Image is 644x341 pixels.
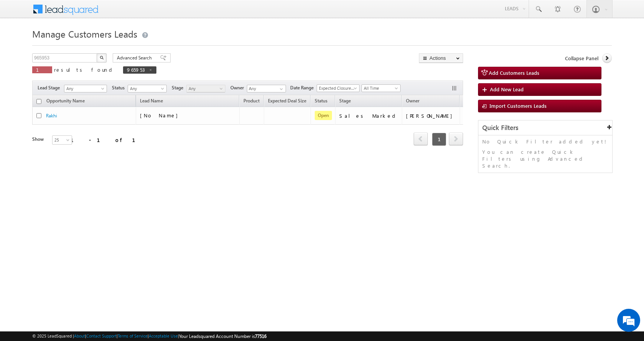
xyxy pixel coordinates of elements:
a: All Time [361,84,401,92]
a: Opportunity Name [43,97,89,107]
span: Stage [339,98,351,104]
span: Stage [172,84,186,91]
span: Any [187,85,223,92]
div: 1 - 1 of 1 [71,135,145,144]
span: 77516 [255,333,266,339]
span: 1 [36,66,48,73]
span: Collapse Panel [565,55,598,62]
span: Your Leadsquared Account Number is [179,333,266,339]
span: Date Range [290,84,317,91]
input: Check all records [36,99,41,104]
div: Show [32,136,46,143]
a: Expected Deal Size [264,97,310,107]
div: Quick Filters [478,120,612,135]
span: Lead Name [136,97,167,107]
span: next [449,132,463,145]
p: No Quick Filter added yet! [482,138,608,145]
div: [PERSON_NAME] [406,112,456,119]
a: Stage [335,97,355,107]
input: Type to Search [247,85,286,92]
a: 25 [52,135,72,145]
span: 1 [432,133,446,146]
span: Manage Customers Leads [32,28,137,40]
span: Expected Closure Date [317,85,357,92]
span: All Time [362,85,398,92]
a: Rakhi [46,113,57,119]
a: Acceptable Use [149,333,178,338]
img: Search [100,56,103,59]
span: 965953 [127,66,145,73]
span: Advanced Search [117,54,154,61]
span: Status [112,84,128,91]
a: Any [64,85,107,92]
span: Owner [230,84,247,91]
span: [No Name] [140,112,182,119]
span: Owner [406,98,419,104]
span: results found [54,66,115,73]
span: Expected Deal Size [268,98,306,104]
span: Open [315,111,332,120]
span: Add New Lead [490,86,524,92]
p: You can create Quick Filters using Advanced Search. [482,148,608,169]
button: Actions [419,53,463,63]
a: About [74,333,85,338]
span: © 2025 LeadSquared | | | | | [32,333,266,340]
span: Any [64,85,104,92]
span: Lead Stage [38,84,63,91]
a: next [449,133,463,145]
a: Any [128,85,167,92]
a: Contact Support [86,333,117,338]
span: Product [243,98,260,104]
a: Any [186,85,225,92]
span: prev [414,132,428,145]
div: Sales Marked [339,112,398,119]
a: Status [311,97,331,107]
span: Add Customers Leads [489,69,539,76]
span: Any [128,85,164,92]
span: Import Customers Leads [490,102,547,109]
a: Show All Items [276,85,285,93]
a: Expected Closure Date [317,84,360,92]
a: prev [414,133,428,145]
a: Terms of Service [118,333,148,338]
span: 25 [53,137,73,143]
span: Actions [460,96,483,106]
span: Opportunity Name [46,98,85,104]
